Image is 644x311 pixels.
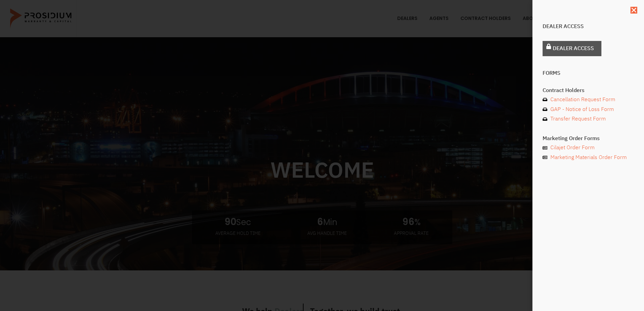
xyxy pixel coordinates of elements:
[553,44,594,53] span: Dealer Access
[549,105,614,114] span: GAP - Notice of Loss Form
[543,153,634,162] a: Marketing Materials Order Form
[543,95,634,105] a: Cancellation Request Form
[549,95,615,105] span: Cancellation Request Form
[543,24,634,29] h4: Dealer Access
[630,7,637,14] a: Close
[543,88,634,93] h4: Contract Holders
[549,114,606,124] span: Transfer Request Form
[549,143,595,153] span: Cilajet Order Form
[543,114,634,124] a: Transfer Request Form
[543,41,601,56] a: Dealer Access
[543,70,634,76] h4: Forms
[543,105,634,114] a: GAP - Notice of Loss Form
[543,136,634,141] h4: Marketing Order Forms
[543,143,634,153] a: Cilajet Order Form
[549,153,627,162] span: Marketing Materials Order Form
